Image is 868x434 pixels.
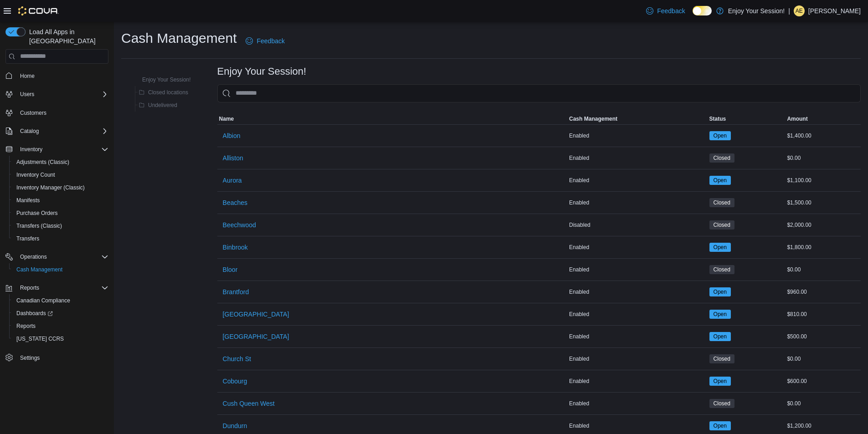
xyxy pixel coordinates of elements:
button: Canadian Compliance [9,294,112,307]
button: Operations [2,250,112,263]
span: Cash Management [569,115,617,123]
div: $600.00 [785,376,861,387]
span: Settings [20,354,40,362]
span: Adjustments (Classic) [13,157,108,168]
span: Closed [709,153,734,163]
button: Customers [2,106,112,119]
div: Enabled [567,398,708,409]
span: Open [709,332,731,341]
span: Closed [714,221,730,229]
span: Canadian Compliance [13,295,108,306]
span: Closed [709,198,734,207]
span: Open [714,310,727,318]
button: Albion [219,127,244,145]
span: Operations [16,251,108,262]
span: Purchase Orders [13,208,108,219]
button: Operations [16,251,51,262]
span: Closed locations [148,89,188,96]
button: Beaches [219,194,251,212]
h1: Cash Management [121,29,236,47]
span: Open [709,310,731,319]
span: Canadian Compliance [16,297,70,304]
span: Open [709,421,731,430]
button: Reports [2,281,112,294]
span: Bloor [223,265,238,274]
span: Cobourg [223,377,247,386]
span: Home [16,70,108,82]
div: Enabled [567,175,708,186]
button: Church St [219,350,255,368]
div: $0.00 [785,353,861,364]
span: Inventory Count [13,169,108,180]
button: Inventory Manager (Classic) [9,181,112,194]
span: Reports [16,322,36,330]
button: Reports [9,320,112,332]
span: Closed [709,220,734,230]
button: Catalog [2,125,112,138]
span: Inventory Manager (Classic) [16,184,85,191]
span: Reports [16,282,108,293]
a: [US_STATE] CCRS [13,333,67,344]
span: Open [709,176,731,185]
div: Enabled [567,309,708,320]
button: Adjustments (Classic) [9,156,112,168]
div: Enabled [567,353,708,364]
span: Name [219,115,234,123]
span: Enjoy Your Session! [142,76,191,83]
span: Feedback [657,6,685,15]
div: Enabled [567,197,708,208]
img: Cova [18,6,59,15]
button: Catalog [16,126,42,137]
a: Dashboards [9,307,112,320]
span: Closed [709,265,734,274]
span: Purchase Orders [16,209,58,217]
span: Brantford [223,287,249,296]
div: $960.00 [785,286,861,297]
a: Cash Management [13,264,66,275]
span: [GEOGRAPHIC_DATA] [223,310,289,319]
span: Open [709,131,731,140]
button: Inventory [2,143,112,156]
a: Feedback [642,2,688,20]
button: Closed locations [135,87,192,98]
button: Enjoy Your Session! [129,74,195,85]
button: Aurora [219,171,246,189]
div: Alana Edgington [794,5,805,16]
a: Purchase Orders [13,208,62,219]
span: Beechwood [223,220,256,230]
span: Feedback [257,36,284,46]
button: Cush Queen West [219,394,278,413]
input: Dark Mode [693,6,712,15]
span: Inventory Manager (Classic) [13,182,108,193]
button: Binbrook [219,238,252,256]
span: AE [796,5,803,16]
button: Users [16,89,38,100]
button: Status [708,113,786,124]
span: Customers [20,109,46,117]
div: $1,500.00 [785,197,861,208]
button: Home [2,69,112,82]
span: Reports [20,284,39,291]
div: $500.00 [785,331,861,342]
a: Canadian Compliance [13,295,74,306]
span: Manifests [13,195,108,206]
button: Manifests [9,194,112,207]
div: $0.00 [785,153,861,163]
span: Users [16,89,108,100]
input: This is a search bar. As you type, the results lower in the page will automatically filter. [217,84,861,102]
div: Enabled [567,420,708,431]
span: Amount [787,115,807,123]
span: Dashboards [16,310,53,317]
span: Cash Management [16,266,62,273]
a: Transfers [13,233,43,244]
h3: Enjoy Your Session! [217,66,307,77]
button: [GEOGRAPHIC_DATA] [219,305,293,323]
p: [PERSON_NAME] [808,5,861,16]
div: Enabled [567,130,708,141]
div: $0.00 [785,398,861,409]
span: Closed [714,399,730,408]
button: Transfers (Classic) [9,220,112,232]
p: Enjoy Your Session! [728,5,785,16]
button: Transfers [9,232,112,245]
span: Closed [714,355,730,363]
